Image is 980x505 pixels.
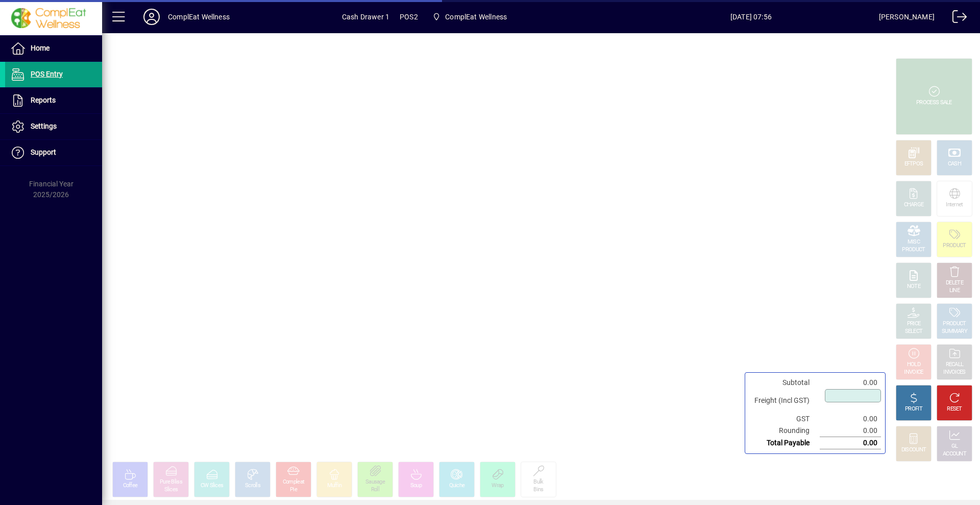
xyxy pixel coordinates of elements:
td: GST [749,413,820,425]
div: INVOICE [904,369,923,376]
span: POS Entry [31,70,63,78]
div: PRODUCT [943,242,966,250]
div: Pure Bliss [160,478,182,486]
div: Bulk [533,478,543,486]
td: Total Payable [749,437,820,449]
td: 0.00 [820,413,881,425]
div: CW Slices [201,482,224,490]
div: HOLD [907,361,920,369]
div: Compleat [283,478,304,486]
div: Internet [946,201,963,209]
div: Roll [371,486,379,494]
div: Pie [290,486,297,494]
div: CHARGE [904,201,924,209]
span: ComplEat Wellness [445,9,507,25]
div: Slices [164,486,178,494]
span: POS2 [400,9,418,25]
div: Wrap [492,482,503,490]
div: INVOICES [943,369,965,376]
div: Coffee [123,482,138,490]
span: [DATE] 07:56 [623,9,879,25]
div: PRODUCT [902,246,925,254]
div: MISC [908,238,920,246]
div: SELECT [905,328,923,335]
div: GL [951,443,958,450]
div: LINE [949,287,960,295]
a: Settings [5,114,102,139]
div: ACCOUNT [943,450,966,458]
div: NOTE [907,283,920,291]
div: SUMMARY [942,328,967,335]
div: Muffin [327,482,342,490]
a: Reports [5,88,102,113]
div: PROCESS SALE [916,99,952,107]
a: Support [5,140,102,165]
div: [PERSON_NAME] [879,9,935,25]
div: Soup [410,482,422,490]
div: Scrolls [245,482,260,490]
span: Home [31,44,50,52]
div: Sausage [365,478,385,486]
td: Rounding [749,425,820,437]
span: Support [31,148,56,156]
div: PRODUCT [943,320,966,328]
div: RECALL [946,361,964,369]
div: DISCOUNT [901,446,926,454]
td: Freight (Incl GST) [749,389,820,413]
div: EFTPOS [904,160,923,168]
button: Profile [135,8,168,26]
td: 0.00 [820,425,881,437]
div: ComplEat Wellness [168,9,230,25]
div: PRICE [907,320,921,328]
td: Subtotal [749,377,820,389]
div: RESET [947,405,962,413]
td: 0.00 [820,437,881,449]
div: Quiche [449,482,465,490]
a: Home [5,36,102,61]
div: Bins [533,486,543,494]
div: CASH [948,160,961,168]
span: ComplEat Wellness [428,8,511,26]
div: DELETE [946,279,963,287]
div: PROFIT [905,405,922,413]
a: Logout [945,2,967,35]
span: Reports [31,96,56,104]
span: Cash Drawer 1 [342,9,389,25]
td: 0.00 [820,377,881,389]
span: Settings [31,122,57,130]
